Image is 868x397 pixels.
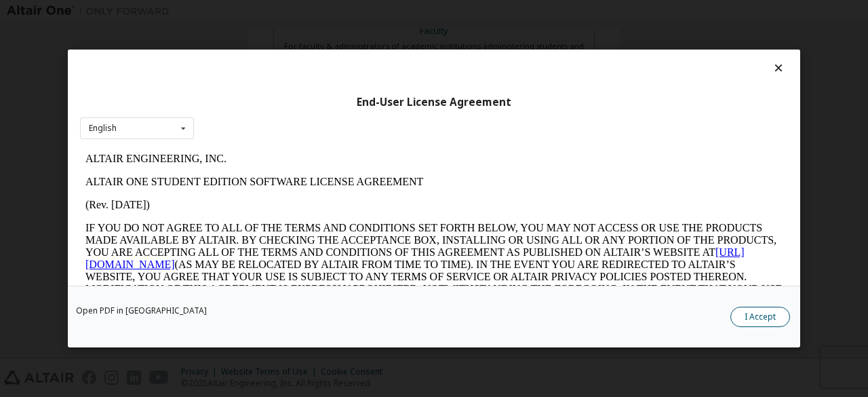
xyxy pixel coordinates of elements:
button: I Accept [730,307,790,327]
div: English [89,124,117,132]
a: [URL][DOMAIN_NAME] [5,99,665,123]
p: ALTAIR ENGINEERING, INC. [5,5,703,18]
p: IF YOU DO NOT AGREE TO ALL OF THE TERMS AND CONDITIONS SET FORTH BELOW, YOU MAY NOT ACCESS OR USE... [5,75,703,172]
a: Open PDF in [GEOGRAPHIC_DATA] [76,307,207,315]
p: ALTAIR ONE STUDENT EDITION SOFTWARE LICENSE AGREEMENT [5,29,703,41]
p: (Rev. [DATE]) [5,52,703,64]
div: End-User License Agreement [80,96,788,109]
